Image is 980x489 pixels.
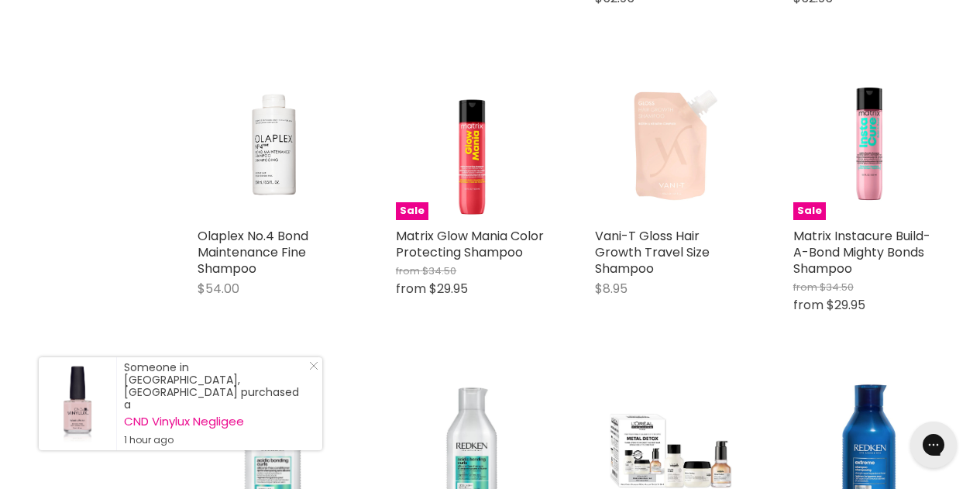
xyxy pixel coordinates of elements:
[396,280,426,298] span: from
[124,434,307,446] small: 1 hour ago
[793,68,945,220] a: Matrix Instacure Build-A-Bond Mighty Bonds ShampooSale
[595,68,747,220] img: Vani-T Gloss Hair Growth Travel Size Shampoo
[429,280,468,298] span: $29.95
[793,296,824,314] span: from
[396,68,548,220] a: Matrix Glow Mania Color Protecting ShampooSale
[595,227,710,277] a: Vani-T Gloss Hair Growth Travel Size Shampoo
[595,280,628,298] span: $8.95
[793,227,930,277] a: Matrix Instacure Build-A-Bond Mighty Bonds Shampoo
[793,202,826,220] span: Sale
[903,416,965,474] iframe: Gorgias live chat messenger
[309,361,318,370] svg: Close Icon
[124,415,307,428] a: CND Vinylux Negligee
[198,68,349,220] img: Olaplex No.4 Bond Maintenance Fine Shampoo
[396,202,428,220] span: Sale
[827,296,865,314] span: $29.95
[793,280,817,294] span: from
[124,361,307,446] div: Someone in [GEOGRAPHIC_DATA], [GEOGRAPHIC_DATA] purchased a
[303,361,318,377] a: Close Notification
[820,280,854,294] span: $34.50
[793,68,945,220] img: Matrix Instacure Build-A-Bond Mighty Bonds Shampoo
[396,68,548,220] img: Matrix Glow Mania Color Protecting Shampoo
[396,227,544,261] a: Matrix Glow Mania Color Protecting Shampoo
[422,263,456,278] span: $34.50
[198,227,308,277] a: Olaplex No.4 Bond Maintenance Fine Shampoo
[396,263,420,278] span: from
[198,280,239,298] span: $54.00
[39,357,116,450] a: Visit product page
